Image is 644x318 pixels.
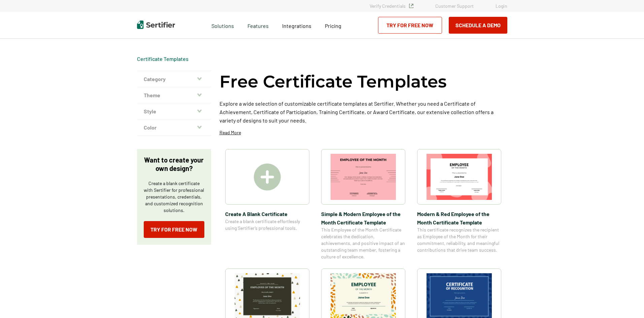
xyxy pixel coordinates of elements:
[137,56,189,62] div: Breadcrumb
[247,21,269,29] span: Features
[137,21,175,29] img: Sertifier | Digital Credentialing Platform
[331,154,396,200] img: Simple & Modern Employee of the Month Certificate Template
[321,149,405,260] a: Simple & Modern Employee of the Month Certificate TemplateSimple & Modern Employee of the Month C...
[137,119,211,136] button: Color
[137,56,189,62] span: Certificate Templates
[137,56,189,62] a: Certificate Templates
[137,87,211,103] button: Theme
[321,226,405,260] span: This Employee of the Month Certificate celebrates the dedication, achievements, and positive impa...
[417,226,501,253] span: This certificate recognizes the recipient as Employee of the Month for their commitment, reliabil...
[225,210,309,218] span: Create A Blank Certificate
[225,218,309,232] span: Create a blank certificate effortlessly using Sertifier’s professional tools.
[219,129,241,136] p: Read More
[496,3,507,9] a: Login
[144,156,204,173] p: Want to create your own design?
[417,149,501,260] a: Modern & Red Employee of the Month Certificate TemplateModern & Red Employee of the Month Certifi...
[144,180,204,214] p: Create a blank certificate with Sertifier for professional presentations, credentials, and custom...
[370,3,413,9] a: Verify Credentials
[254,164,281,190] img: Create A Blank Certificate
[325,23,341,29] span: Pricing
[417,210,501,226] span: Modern & Red Employee of the Month Certificate Template
[282,21,311,29] a: Integrations
[137,103,211,119] button: Style
[219,99,507,125] p: Explore a wide selection of customizable certificate templates at Sertifier. Whether you need a C...
[427,154,492,200] img: Modern & Red Employee of the Month Certificate Template
[282,23,311,29] span: Integrations
[144,221,204,238] a: Try for Free Now
[219,71,447,93] h1: Free Certificate Templates
[409,4,413,8] img: Verified
[211,21,234,29] span: Solutions
[325,21,341,29] a: Pricing
[321,210,405,226] span: Simple & Modern Employee of the Month Certificate Template
[435,3,474,9] a: Customer Support
[137,71,211,87] button: Category
[378,17,442,34] a: Try for Free Now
